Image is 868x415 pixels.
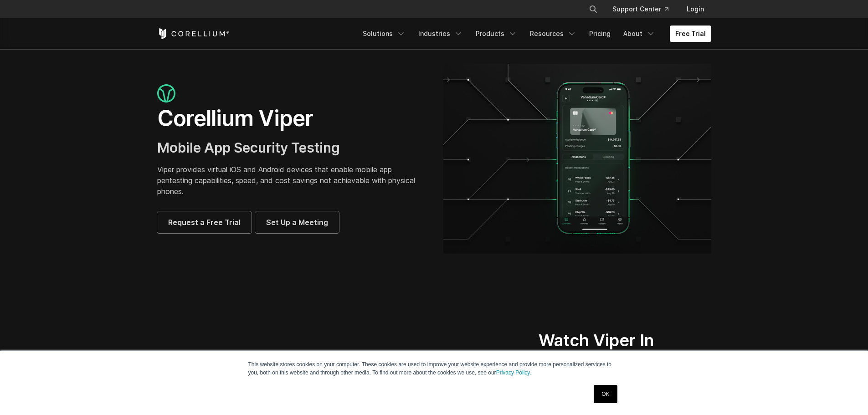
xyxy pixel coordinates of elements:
[255,211,339,233] a: Set Up a Meeting
[443,64,711,254] img: viper_hero
[157,211,252,233] a: Request a Free Trial
[605,1,676,17] a: Support Center
[157,164,425,197] p: Viper provides virtual iOS and Android devices that enable mobile app pentesting capabilities, sp...
[584,26,616,42] a: Pricing
[578,1,711,17] div: Navigation Menu
[670,26,711,42] a: Free Trial
[266,217,328,228] span: Set Up a Meeting
[470,26,523,42] a: Products
[524,26,582,42] a: Resources
[413,26,468,42] a: Industries
[157,139,340,156] span: Mobile App Security Testing
[357,26,411,42] a: Solutions
[618,26,661,42] a: About
[168,217,241,228] span: Request a Free Trial
[594,385,617,403] a: OK
[157,105,425,132] h1: Corellium Viper
[357,26,711,42] div: Navigation Menu
[585,1,601,17] button: Search
[679,1,711,17] a: Login
[539,330,677,371] h2: Watch Viper In Action
[157,28,230,39] a: Corellium Home
[157,84,175,103] img: viper_icon_large
[248,360,620,377] p: This website stores cookies on your computer. These cookies are used to improve your website expe...
[496,369,531,376] a: Privacy Policy.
